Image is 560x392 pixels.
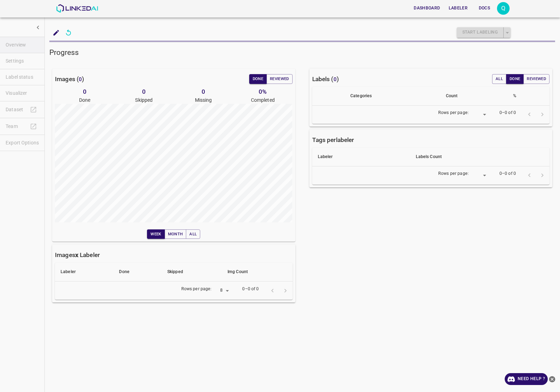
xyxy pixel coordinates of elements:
div: ​ [471,171,488,180]
button: Done [506,74,524,84]
h6: 0 [114,87,174,97]
th: Labeler [55,263,113,281]
p: Missing [174,97,233,104]
img: LinkedAI [56,4,98,13]
b: x [75,251,78,258]
button: Dashboard [411,2,443,14]
th: Count [440,87,507,106]
p: Rows per page: [438,110,469,116]
button: Docs [473,2,496,14]
button: Week [147,229,164,239]
th: Categories [345,87,440,106]
th: % [507,87,549,106]
button: All [492,74,506,84]
th: Img Count [222,263,293,281]
button: show more [31,21,44,34]
button: add to shopping cart [50,26,63,39]
h6: Images ( ) [55,74,84,84]
p: Done [55,97,114,104]
p: Rows per page: [438,171,469,177]
div: ​ [471,110,488,119]
h6: 0 [174,87,233,97]
th: Done [113,263,162,281]
span: 0 [334,76,337,83]
button: Done [249,74,267,84]
p: Skipped [114,97,174,104]
p: 0–0 of 0 [499,171,516,177]
p: Rows per page: [181,286,212,292]
a: Need Help ? [505,373,548,385]
a: Labeler [444,1,472,15]
div: 8 [214,286,231,295]
th: Labels Count [410,148,549,166]
div: split button [457,27,511,38]
p: 0–0 of 0 [499,110,516,116]
div: Q [497,2,510,15]
button: Reviewed [523,74,549,84]
button: All [186,229,200,239]
button: close-help [548,373,556,385]
p: 0–0 of 0 [242,286,259,292]
h6: 0 % [233,87,293,97]
h6: 0 [55,87,114,97]
h6: Labels ( ) [312,74,339,84]
a: Dashboard [409,1,444,15]
a: Docs [472,1,497,15]
button: Month [164,229,187,239]
button: Reviewed [266,74,293,84]
h5: Progress [49,48,555,57]
p: Completed [233,97,293,104]
h6: Tags per labeler [312,135,354,145]
h6: Images Labeler [55,250,100,260]
button: Open settings [497,2,510,15]
th: Labeler [312,148,410,166]
span: 0 [79,76,82,83]
button: Labeler [446,2,470,14]
th: Skipped [162,263,222,281]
